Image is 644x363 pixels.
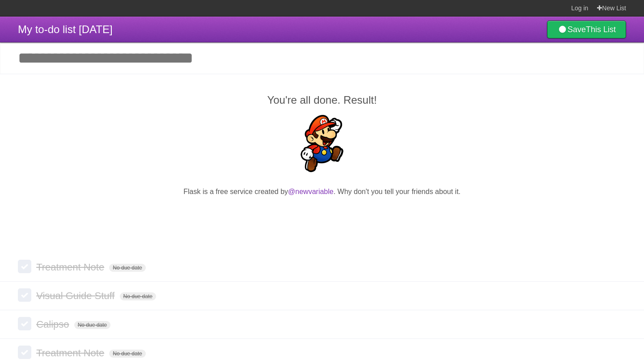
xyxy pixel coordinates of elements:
[288,188,334,195] a: @newvariable
[18,186,626,197] p: Flask is a free service created by . Why don't you tell your friends about it.
[74,321,110,329] span: No due date
[306,208,339,221] iframe: X Post Button
[18,346,31,359] label: Done
[293,115,351,172] img: Super Mario
[18,288,31,302] label: Done
[36,319,71,330] span: Calipso
[18,260,31,273] label: Done
[36,262,106,273] span: Treatment Note
[120,292,156,300] span: No due date
[36,347,106,359] span: Treatment Note
[18,317,31,330] label: Done
[109,264,145,272] span: No due date
[18,92,626,108] h2: You're all done. Result!
[586,25,616,34] b: This List
[36,290,117,301] span: Visual Guide Stuff
[547,21,626,38] a: SaveThis List
[109,350,145,358] span: No due date
[18,23,113,35] span: My to-do list [DATE]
